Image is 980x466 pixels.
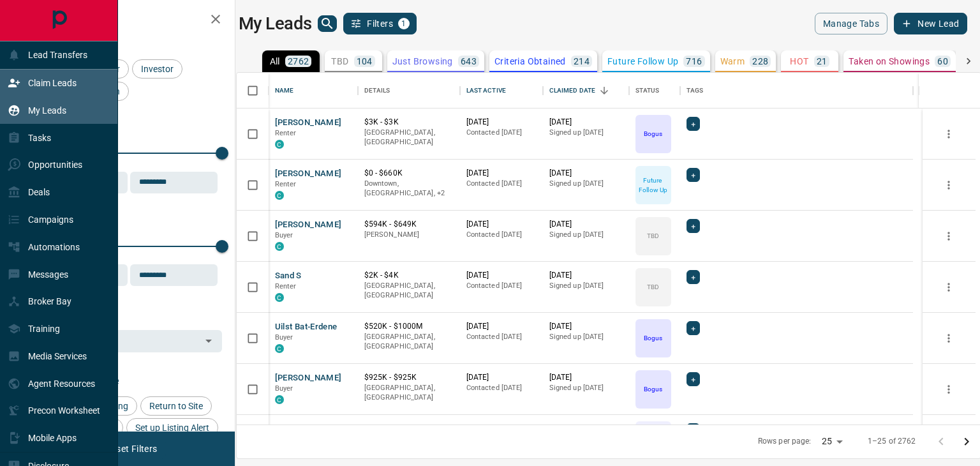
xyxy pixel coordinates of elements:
p: 716 [686,57,702,66]
p: [DATE] [549,270,623,281]
p: Bogus [644,333,662,343]
p: $925K - $925K [364,372,454,383]
p: [DATE] [466,270,537,281]
div: condos.ca [275,293,284,302]
div: condos.ca [275,344,284,353]
p: Bogus [644,384,662,394]
button: Filters1 [343,13,417,34]
div: Status [635,73,660,109]
p: HOT [790,57,808,66]
p: 2762 [288,57,309,66]
span: 1 [399,19,408,28]
button: more [939,329,958,348]
button: [PERSON_NAME] [275,168,342,180]
span: + [691,322,695,334]
span: Return to Site [145,401,207,411]
span: + [691,117,695,130]
div: Name [275,73,294,109]
p: Taken on Showings [849,57,930,66]
p: Contacted [DATE] [466,128,537,138]
p: Contacted [DATE] [466,281,537,291]
p: [PERSON_NAME] [364,230,454,240]
p: [GEOGRAPHIC_DATA], [GEOGRAPHIC_DATA] [364,128,454,147]
p: 104 [357,57,373,66]
span: Investor [137,64,178,74]
p: TBD [331,57,348,66]
button: search button [318,15,337,32]
button: [PERSON_NAME] [275,117,342,129]
p: $0 - $660K [364,168,454,179]
p: Contacted [DATE] [466,179,537,189]
p: Signed up [DATE] [549,332,623,342]
button: more [939,176,958,195]
p: Signed up [DATE] [549,281,623,291]
p: [GEOGRAPHIC_DATA], [GEOGRAPHIC_DATA] [364,281,454,301]
div: + [687,168,700,182]
button: Reset Filters [97,438,165,460]
p: Signed up [DATE] [549,128,623,138]
p: [DATE] [549,219,623,230]
span: + [691,373,695,386]
p: [DATE] [549,117,623,128]
span: Buyer [275,231,293,239]
p: Signed up [DATE] [549,230,623,240]
div: condos.ca [275,140,284,149]
div: Claimed Date [543,73,629,109]
p: [DATE] [549,168,623,179]
p: All [270,57,280,66]
p: [DATE] [466,372,537,383]
div: Last Active [466,73,506,109]
div: Return to Site [140,396,212,416]
div: + [687,423,700,437]
button: [PERSON_NAME] [275,372,342,384]
span: + [691,220,695,232]
p: Contacted [DATE] [466,383,537,393]
div: condos.ca [275,191,284,200]
button: [PERSON_NAME] [275,219,342,231]
div: condos.ca [275,395,284,404]
p: 1–25 of 2762 [868,436,916,447]
div: condos.ca [275,242,284,251]
div: + [687,321,700,335]
div: Tags [687,73,704,109]
p: Signed up [DATE] [549,383,623,393]
button: Sort [595,82,613,100]
p: $594K - $649K [364,219,454,230]
span: Renter [275,282,297,290]
p: [GEOGRAPHIC_DATA], [GEOGRAPHIC_DATA] [364,332,454,352]
div: Set up Listing Alert [126,418,218,437]
p: [GEOGRAPHIC_DATA], [GEOGRAPHIC_DATA] [364,383,454,403]
p: [DATE] [466,117,537,128]
span: Buyer [275,333,293,342]
div: + [687,372,700,386]
button: Sand S [275,270,302,282]
button: Open [200,332,218,350]
p: Future Follow Up [607,57,678,66]
h2: Filters [41,13,222,28]
div: 25 [817,432,847,451]
p: TBD [647,231,659,241]
p: [DATE] [549,423,623,434]
p: $520K - $1000M [364,321,454,332]
div: + [687,219,700,233]
button: Uilst Bat-Erdene [275,321,338,333]
p: Contacted [DATE] [466,230,537,240]
span: + [691,271,695,283]
p: 21 [817,57,828,66]
div: + [687,117,700,131]
p: [DATE] [466,168,537,179]
p: [DATE] [466,321,537,332]
p: $2K - $4K [364,270,454,281]
p: Rows per page: [758,436,812,447]
p: Signed up [DATE] [549,179,623,189]
button: more [939,227,958,246]
div: Details [358,73,460,109]
p: Criteria Obtained [494,57,566,66]
p: Future Follow Up [637,176,670,195]
h1: My Leads [239,13,312,34]
button: more [939,278,958,297]
button: New Lead [894,13,967,34]
span: + [691,424,695,437]
span: Renter [275,129,297,137]
button: Manage Tabs [815,13,887,34]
